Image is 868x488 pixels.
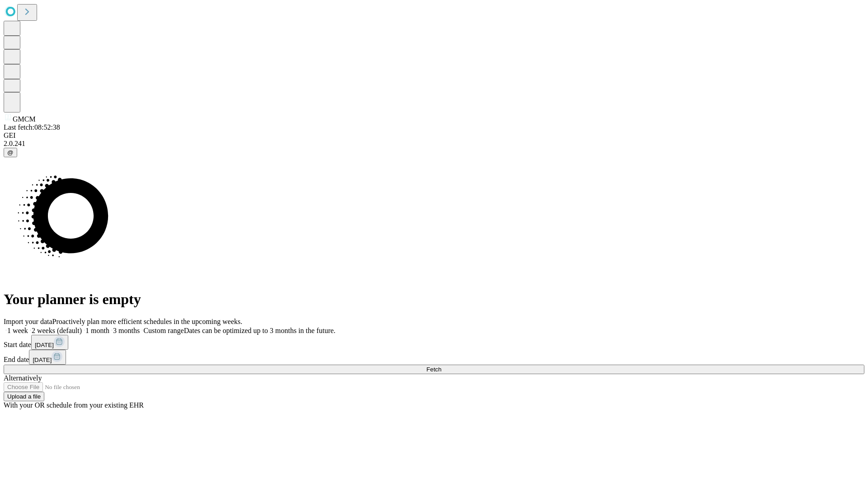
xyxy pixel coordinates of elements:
[7,149,14,156] span: @
[29,350,66,365] button: [DATE]
[4,140,864,148] div: 2.0.241
[4,131,864,140] div: GEI
[33,357,52,363] span: [DATE]
[52,318,242,325] span: Proactively plan more efficient schedules in the upcoming weeks.
[4,318,52,325] span: Import your data
[4,123,60,131] span: Last fetch: 08:52:38
[4,148,17,157] button: @
[426,366,441,373] span: Fetch
[85,327,109,334] span: 1 month
[35,342,54,348] span: [DATE]
[4,392,44,401] button: Upload a file
[31,335,68,350] button: [DATE]
[4,401,144,409] span: With your OR schedule from your existing EHR
[4,350,864,365] div: End date
[4,365,864,374] button: Fetch
[4,291,864,308] h1: Your planner is empty
[32,327,82,334] span: 2 weeks (default)
[143,327,184,334] span: Custom range
[4,374,42,382] span: Alternatively
[13,115,36,123] span: GMCM
[7,327,28,334] span: 1 week
[113,327,140,334] span: 3 months
[184,327,335,334] span: Dates can be optimized up to 3 months in the future.
[4,335,864,350] div: Start date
